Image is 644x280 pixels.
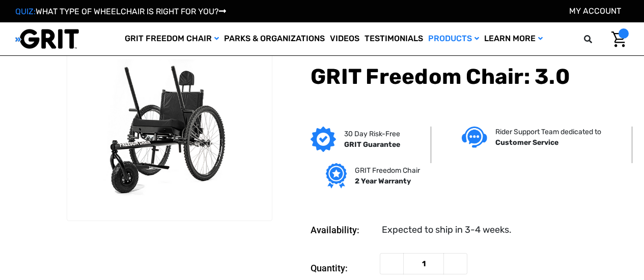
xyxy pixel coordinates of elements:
[15,28,79,49] img: GRIT All-Terrain Wheelchair and Mobility Equipment
[362,22,426,55] a: Testimonials
[311,126,336,151] img: GRIT Guarantee
[327,22,362,55] a: Videos
[382,223,512,236] dd: Expected to ship in 3-4 weeks.
[462,127,487,147] img: Customer service
[344,128,400,139] p: 30 Day Risk-Free
[604,28,629,50] a: Cart with 0 items
[426,22,482,55] a: Products
[67,59,272,196] img: GRIT Freedom Chair: 3.0
[495,126,601,137] p: Rider Support Team dedicated to
[221,22,327,55] a: Parks & Organizations
[122,22,221,55] a: GRIT Freedom Chair
[15,7,36,16] span: QUIZ:
[482,22,545,55] a: Learn More
[15,7,226,16] a: QUIZ:WHAT TYPE OF WHEELCHAIR IS RIGHT FOR YOU?
[355,165,420,175] p: GRIT Freedom Chair
[311,64,629,89] h1: GRIT Freedom Chair: 3.0
[355,176,411,185] strong: 2 Year Warranty
[326,163,347,188] img: Grit freedom
[495,138,558,146] strong: Customer Service
[589,28,604,50] input: Search
[569,6,621,16] a: Account
[611,32,626,47] img: Cart
[311,223,375,236] dt: Availability:
[344,140,400,148] strong: GRIT Guarantee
